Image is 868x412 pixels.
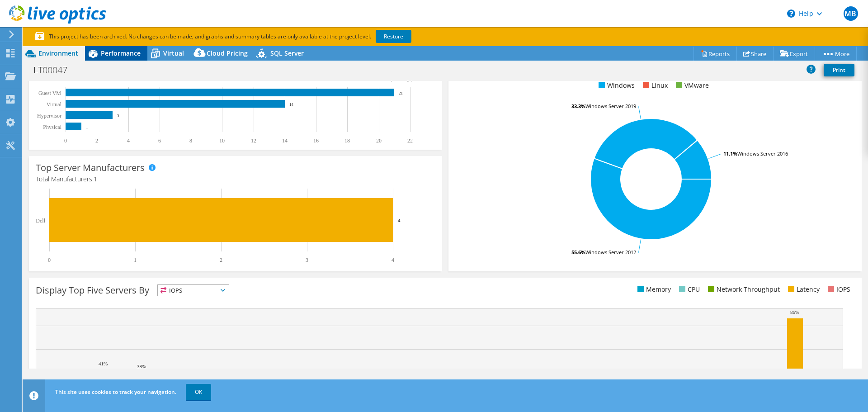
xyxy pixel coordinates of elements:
[163,49,184,57] span: Virtual
[376,30,411,43] a: Restore
[36,218,45,224] text: Dell
[158,285,229,296] span: IOPS
[219,137,225,144] text: 10
[101,49,141,57] span: Performance
[392,257,394,263] text: 4
[251,137,256,144] text: 12
[38,49,78,57] span: Environment
[344,137,350,144] text: 18
[585,103,636,109] tspan: Windows Server 2019
[158,137,161,144] text: 6
[826,284,850,294] li: IOPS
[189,137,192,144] text: 8
[736,47,774,61] a: Share
[376,137,382,144] text: 20
[77,73,84,82] span: 18
[47,101,62,108] text: Virtual
[137,364,146,369] text: 38%
[635,284,671,294] li: Memory
[596,81,635,90] li: Windows
[706,284,780,294] li: Network Throughput
[773,47,815,61] a: Export
[786,284,820,294] li: Latency
[674,81,709,90] li: VMware
[64,137,67,144] text: 0
[270,49,304,57] span: SQL Server
[35,32,478,42] p: This project has been archived. No changes can be made, and graphs and summary tables are only av...
[373,73,376,82] span: 7
[186,384,211,400] a: OK
[37,113,61,119] text: Hypervisor
[787,9,795,18] svg: \n
[94,175,97,183] span: 1
[585,249,636,256] tspan: Windows Server 2012
[134,257,137,263] text: 1
[571,103,585,109] tspan: 33.3%
[36,163,145,173] h3: Top Server Manufacturers
[398,218,401,223] text: 4
[48,257,51,263] text: 0
[693,47,737,61] a: Reports
[220,257,222,263] text: 2
[844,6,858,21] span: MB
[641,81,668,90] li: Linux
[407,137,413,144] text: 22
[36,174,435,184] h4: Total Manufacturers:
[289,102,294,107] text: 14
[38,90,61,96] text: Guest VM
[99,361,108,366] text: 41%
[43,124,61,130] text: Physical
[571,249,585,256] tspan: 55.6%
[55,388,176,396] span: This site uses cookies to track your navigation.
[29,65,81,75] h1: LT00047
[737,150,788,157] tspan: Windows Server 2016
[399,91,403,95] text: 21
[677,284,700,294] li: CPU
[723,150,737,157] tspan: 11.1%
[313,137,319,144] text: 16
[127,137,130,144] text: 4
[117,114,119,118] text: 3
[306,257,308,263] text: 3
[282,137,288,144] text: 14
[824,64,854,76] a: Print
[815,47,857,61] a: More
[95,137,98,144] text: 2
[790,309,799,315] text: 86%
[207,49,248,57] span: Cloud Pricing
[86,125,88,129] text: 1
